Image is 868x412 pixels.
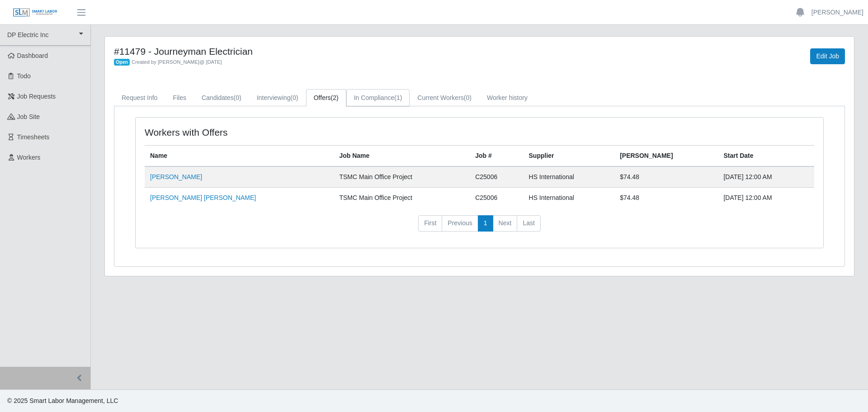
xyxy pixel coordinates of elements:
td: C25006 [470,166,523,188]
span: (1) [394,94,402,101]
td: $74.48 [614,166,718,188]
td: HS International [524,166,615,188]
th: Name [145,146,334,167]
img: SLM Logo [13,8,58,18]
a: Edit Job [810,48,845,64]
h4: Workers with Offers [145,127,416,138]
span: (0) [234,94,241,101]
a: [PERSON_NAME] [150,173,202,180]
a: In Compliance [346,89,410,107]
a: Files [165,89,194,107]
td: TSMC Main Office Project [334,188,470,208]
span: Workers [17,154,41,161]
span: (0) [464,94,472,101]
td: HS International [524,188,615,208]
a: Offers [306,89,346,107]
span: (0) [291,94,298,101]
td: [DATE] 12:00 AM [718,188,814,208]
nav: pagination [145,215,814,239]
th: Job # [470,146,523,167]
span: Open [114,59,130,66]
span: Todo [17,72,31,80]
span: Job Requests [17,93,56,100]
a: Request Info [114,89,165,107]
a: [PERSON_NAME] [PERSON_NAME] [150,194,256,201]
td: $74.48 [614,188,718,208]
a: [PERSON_NAME] [811,8,863,17]
td: C25006 [470,188,523,208]
span: (2) [331,94,339,101]
a: 1 [478,215,493,232]
a: Interviewing [249,89,306,107]
span: Dashboard [17,52,48,59]
th: Supplier [524,146,615,167]
a: Candidates [194,89,249,107]
a: Worker history [479,89,535,107]
h4: #11479 - Journeyman Electrician [114,46,535,57]
a: Current Workers [410,89,479,107]
th: Job Name [334,146,470,167]
span: © 2025 Smart Labor Management, LLC [7,397,118,404]
td: TSMC Main Office Project [334,166,470,188]
span: job site [17,113,40,120]
span: Created by [PERSON_NAME] @ [DATE] [132,59,222,65]
th: Start Date [718,146,814,167]
th: [PERSON_NAME] [614,146,718,167]
td: [DATE] 12:00 AM [718,166,814,188]
span: Timesheets [17,133,50,141]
